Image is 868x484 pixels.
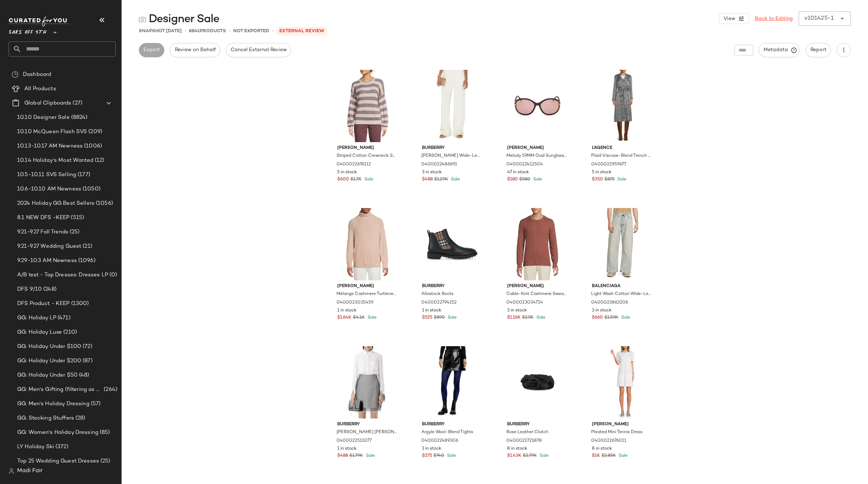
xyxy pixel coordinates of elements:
[604,315,618,321] span: $1.59K
[416,346,488,418] img: 0400022489306
[421,429,473,436] span: Argyle Wool-Blend Tights
[616,177,626,182] span: Sale
[108,271,117,279] span: (0)
[592,446,612,452] span: 8 in stock
[507,446,527,452] span: 8 in stock
[17,328,62,337] span: GG: Holiday Luxe
[617,454,628,458] span: Sale
[421,438,458,444] span: 0400022489306
[42,285,57,294] span: (248)
[17,457,99,465] span: Top 25 Wedding Guest Dresses
[9,16,69,26] img: cfy_white_logo.C9jOOHJF.svg
[422,308,441,314] span: 1 in stock
[602,453,616,459] span: $2.85K
[9,24,46,37] span: Saks OFF 5TH
[349,453,363,459] span: $1.79K
[17,214,69,222] span: 8.1 NEW DFS -KEEP
[87,128,102,136] span: (209)
[592,169,612,176] span: 5 in stock
[99,457,111,465] span: (25)
[592,453,600,459] span: $1K
[592,315,603,321] span: $660
[501,208,573,280] img: 0400023034714_BRICKRED
[17,185,81,193] span: 10.6-10.10 AM Newness
[422,421,482,428] span: Burberry
[272,27,274,35] span: •
[17,443,54,451] span: LY Holiday Ski
[17,300,70,308] span: DFS Product - KEEP
[17,414,74,422] span: GG: Stocking Stuffers
[337,315,352,321] span: $1.64K
[68,228,80,236] span: (25)
[422,453,432,459] span: $275
[17,371,78,379] span: GG: Holiday Under $50
[56,314,70,322] span: (471)
[592,308,612,314] span: 3 in stock
[507,453,521,459] span: $1.43K
[71,99,82,107] span: (27)
[337,145,398,151] span: [PERSON_NAME]
[54,443,68,451] span: (372)
[226,43,291,57] button: Cancel External Review
[94,199,113,208] span: (1056)
[421,291,453,297] span: Allostock Boots
[24,99,71,107] span: Global Clipboards
[337,283,398,290] span: [PERSON_NAME]
[422,446,441,452] span: 1 in stock
[17,113,70,122] span: 10.10 Designer Sale
[523,453,537,459] span: $2.79K
[78,371,89,379] span: (48)
[522,315,534,321] span: $2.9K
[337,176,349,183] span: $600
[83,142,102,150] span: (1006)
[17,171,76,179] span: 10.5-10.11 SVS Selling
[591,291,652,297] span: Light Wash Cotton Wide-Leg Jeans
[17,128,87,136] span: 10.10 McQueen Flash SVS
[364,454,375,458] span: Sale
[332,208,403,280] img: 0400023035459_ORANGE
[507,169,529,176] span: 47 in stock
[604,176,614,183] span: $875
[535,315,545,320] span: Sale
[363,177,373,182] span: Sale
[74,414,85,422] span: (28)
[337,300,373,306] span: 0400023035459
[332,346,403,418] img: 0400022511077_OPTICWHITE
[102,386,117,394] span: (264)
[139,12,220,26] div: Designer Sale
[9,468,14,474] img: svg%3e
[98,429,110,437] span: (85)
[422,283,482,290] span: Burberry
[230,47,287,53] span: Cancel External Review
[507,176,518,183] span: $180
[421,300,457,306] span: 0400022794152
[586,346,658,418] img: 0400022676011_WHITE
[17,429,98,437] span: GG: Women's Holiday Dressing
[189,28,226,35] div: Products
[422,176,433,183] span: $488
[434,315,445,321] span: $890
[24,85,56,93] span: All Products
[507,145,568,151] span: [PERSON_NAME]
[17,199,94,208] span: 2024 Holiday GG Best Sellers
[446,315,457,320] span: Sale
[70,300,89,308] span: (1300)
[17,156,93,165] span: 10.14 Holiday's Most Wanted
[763,47,796,53] span: Metadata
[337,153,397,159] span: Striped Cotton Crewneck Sweater
[592,421,652,428] span: [PERSON_NAME]
[506,429,548,436] span: Rose Leather Clutch
[591,429,642,436] span: Pleated Mini Tennis Dress
[501,346,573,418] img: 0400022721878_BLACK
[70,113,88,122] span: (8824)
[592,145,652,151] span: L'agence
[17,400,89,408] span: GG: Men's Holiday Dressing
[81,343,92,351] span: (72)
[229,27,230,35] span: •
[422,145,482,151] span: Burberry
[507,421,568,428] span: Burberry
[233,28,269,35] span: Not Exported
[337,421,398,428] span: Burberry
[276,27,327,35] span: External Review
[17,467,43,475] span: Madi Fair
